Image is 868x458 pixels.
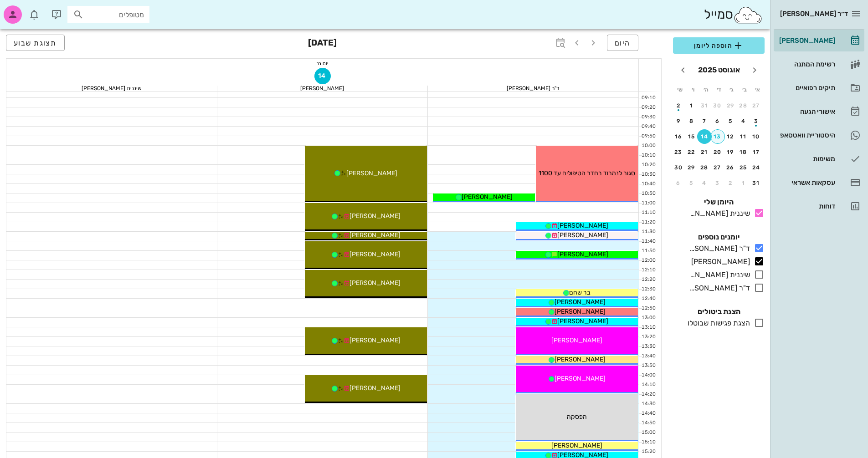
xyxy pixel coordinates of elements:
div: 10:00 [639,142,657,150]
button: 17 [749,145,764,159]
button: 5 [684,176,699,190]
div: 11:10 [639,209,657,217]
div: 09:30 [639,113,657,121]
div: שיננית [PERSON_NAME] [686,208,750,219]
button: 3 [710,176,725,190]
button: 30 [710,98,725,113]
div: 12:10 [639,266,657,274]
button: 31 [697,98,712,113]
span: [PERSON_NAME] [349,250,401,258]
div: שיננית [PERSON_NAME] [6,86,217,91]
div: 1 [684,102,699,109]
button: הוספה ליומן [673,37,765,54]
button: 4 [736,114,751,128]
div: 10:20 [639,161,657,169]
button: 28 [697,160,712,175]
div: 2 [671,102,686,109]
div: 12:30 [639,285,657,293]
span: [PERSON_NAME] [555,356,606,363]
span: [PERSON_NAME] [349,212,401,220]
div: 27 [710,164,725,171]
button: 24 [749,160,764,175]
h4: יומנים נוספים [673,232,765,243]
div: אישורי הגעה [777,108,835,115]
div: 15 [684,133,699,140]
h4: היומן שלי [673,197,765,208]
div: 4 [697,180,712,186]
button: 29 [723,98,738,113]
span: [PERSON_NAME] [557,317,608,325]
button: 28 [736,98,751,113]
button: 14 [697,129,712,144]
span: הוספה ליומן [680,40,757,51]
div: 13:50 [639,362,657,370]
button: 27 [710,160,725,175]
button: חודש הבא [675,62,691,78]
span: הפסקה [567,413,587,421]
button: 23 [671,145,686,159]
a: אישורי הגעה [774,101,864,122]
span: [PERSON_NAME] [555,308,606,316]
div: 9 [671,118,686,124]
div: 12:40 [639,295,657,303]
button: 3 [749,114,764,128]
span: תג [27,7,32,13]
div: 5 [723,118,738,124]
button: 1 [736,176,751,190]
div: 16 [671,133,686,140]
div: 14 [697,133,712,140]
th: ו׳ [687,82,699,97]
div: 2 [723,180,738,186]
div: 14:20 [639,391,657,398]
div: היסטוריית וואטסאפ [777,132,835,139]
span: [PERSON_NAME] [349,231,401,239]
button: 27 [749,98,764,113]
div: עסקאות אשראי [777,179,835,186]
button: 10 [749,129,764,144]
div: [PERSON_NAME] [688,256,750,267]
button: 15 [684,129,699,144]
div: 24 [749,164,764,171]
div: 14:00 [639,371,657,379]
div: 14:50 [639,419,657,427]
div: 13:10 [639,324,657,331]
h4: הצגת ביטולים [673,306,765,317]
div: 10:50 [639,190,657,198]
div: 15:10 [639,438,657,446]
div: ד"ר [PERSON_NAME] [686,243,750,254]
div: 17 [749,149,764,155]
div: סמייל [704,5,763,25]
button: 5 [723,114,738,128]
div: 13:00 [639,314,657,322]
span: תצוגת שבוע [14,39,57,47]
div: 5 [684,180,699,186]
div: 10:40 [639,180,657,188]
div: 12:20 [639,276,657,284]
span: [PERSON_NAME] [349,384,401,392]
button: 13 [710,129,725,144]
th: ד׳ [713,82,724,97]
a: רשימת המתנה [774,53,864,75]
button: 11 [736,129,751,144]
div: 15:00 [639,429,657,437]
div: יום ה׳ [6,59,638,68]
button: 26 [723,160,738,175]
div: [PERSON_NAME] [777,37,835,44]
div: 13:30 [639,343,657,351]
button: 9 [671,114,686,128]
button: 2 [671,98,686,113]
button: 12 [723,129,738,144]
div: 3 [710,180,725,186]
div: 31 [749,180,764,186]
div: 29 [723,102,738,109]
button: 30 [671,160,686,175]
span: [PERSON_NAME] [557,222,608,229]
div: 14:10 [639,381,657,389]
th: ג׳ [726,82,738,97]
div: שיננית [PERSON_NAME] [686,270,750,280]
span: 14 [314,72,331,80]
button: 31 [749,176,764,190]
span: [PERSON_NAME] [551,442,602,449]
span: [PERSON_NAME] [349,336,401,344]
div: 20 [710,149,725,155]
